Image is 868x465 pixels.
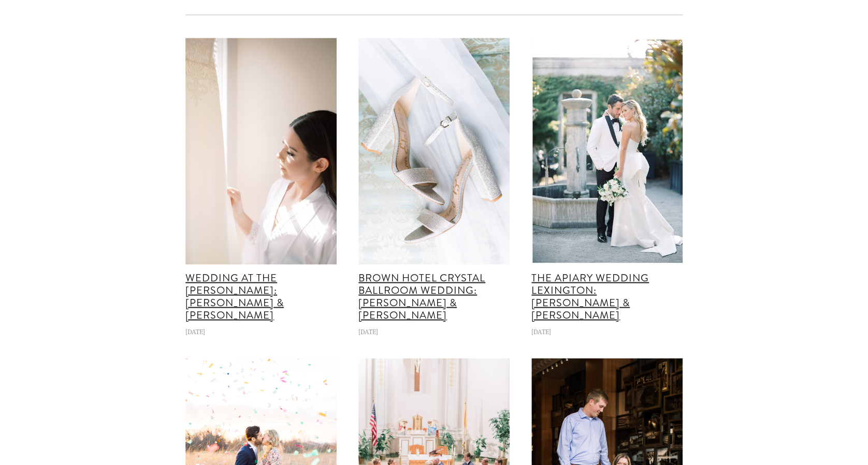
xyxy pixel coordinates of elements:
a: Brown Hotel Crystal Ballroom Wedding: [PERSON_NAME] & [PERSON_NAME] [358,271,485,323]
img: Will & Jessica Wedding at St. John United and The Brown Hotel (Web Use)-13.jpg [358,38,510,264]
time: [DATE] [531,327,551,336]
time: [DATE] [358,327,378,336]
img: Erik and Brooke-3.jpg [170,38,352,264]
time: [DATE] [185,327,205,336]
a: Wedding at The [PERSON_NAME]: [PERSON_NAME] & [PERSON_NAME] [185,271,284,323]
a: The Apiary Wedding Lexington: [PERSON_NAME] & [PERSON_NAME] [531,271,649,323]
img: Wedding at the Apiary Lexington Ky.jpg [361,38,852,264]
a: Erik and Brooke-3.jpg [185,38,337,264]
a: Wedding at the Apiary Lexington Ky.jpg [531,38,683,264]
